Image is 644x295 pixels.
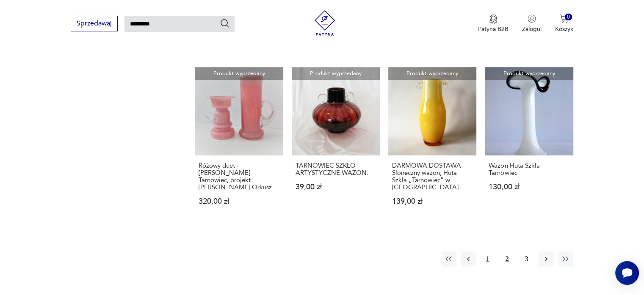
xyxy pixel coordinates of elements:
[71,16,118,31] button: Sprzedawaj
[489,162,569,177] h3: Wazon Huta Szkła Tarnowiec
[555,25,573,33] p: Koszyk
[485,67,573,222] a: Produkt wyprzedanyWazon Huta Szkła TarnowiecWazon Huta Szkła Tarnowiec130,00 zł
[199,198,279,205] p: 320,00 zł
[522,25,542,33] p: Zaloguj
[480,251,495,267] button: 1
[388,67,476,222] a: Produkt wyprzedanyDARMOWA DOSTAWA Słoneczny wazon, Huta Szkła „Tarnowiec” w Tarnowcu.DARMOWA DOST...
[489,14,498,24] img: Ikona medalu
[392,198,473,205] p: 139,00 zł
[199,162,279,191] h3: Różowy duet - [PERSON_NAME] Tarnowiec, projekt [PERSON_NAME] Orkusz
[555,14,573,33] button: 0Koszyk
[71,21,118,27] a: Sprzedawaj
[522,14,542,33] button: Zaloguj
[500,251,515,267] button: 2
[519,251,534,267] button: 3
[489,183,569,191] p: 130,00 zł
[195,67,283,222] a: Produkt wyprzedanyRóżowy duet - Huta Szkła Tarnowiec, projekt Jerzy Słuczan OrkuszRóżowy duet - [...
[478,25,509,33] p: Patyna B2B
[615,261,639,285] iframe: Smartsupp widget button
[560,14,568,23] img: Ikona koszyka
[220,18,230,28] button: Szukaj
[296,162,376,177] h3: TARNOWIEC SZKŁO ARTYSTYCZNE WAZON.
[312,10,337,36] img: Patyna - sklep z meblami i dekoracjami vintage
[478,14,509,33] a: Ikona medaluPatyna B2B
[392,162,473,191] h3: DARMOWA DOSTAWA Słoneczny wazon, Huta Szkła „Tarnowiec” w [GEOGRAPHIC_DATA].
[478,14,509,33] button: Patyna B2B
[296,183,376,191] p: 39,00 zł
[565,14,572,21] div: 0
[528,14,536,23] img: Ikonka użytkownika
[292,67,380,222] a: Produkt wyprzedanyTARNOWIEC SZKŁO ARTYSTYCZNE WAZON.TARNOWIEC SZKŁO ARTYSTYCZNE WAZON.39,00 zł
